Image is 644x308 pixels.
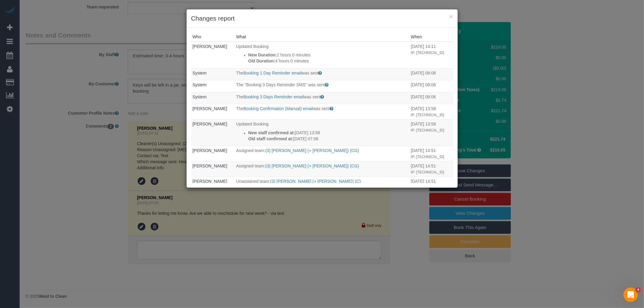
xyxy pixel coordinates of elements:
td: What [235,80,409,92]
td: Who [191,92,235,104]
th: What [235,32,409,42]
span: The "Booking 3 Days Reminder SMS" was sent [236,82,325,87]
a: Booking 1 Day Reminder email [243,71,302,75]
td: Who [191,177,235,192]
td: When [409,161,453,177]
td: What [235,104,409,119]
a: (3) [PERSON_NAME] (+ [PERSON_NAME]) (C) [270,179,361,184]
td: When [409,80,453,92]
sui-modal: Changes report [187,9,458,188]
strong: Old Duration: [248,59,275,63]
td: When [409,42,453,68]
span: Assigned team: [236,148,265,153]
small: IP: [TECHNICAL_ID] [411,155,444,159]
td: What [235,42,409,68]
a: System [193,82,207,87]
span: was sent [304,94,320,99]
small: IP: [TECHNICAL_ID] [411,113,444,117]
td: Who [191,42,235,68]
a: [PERSON_NAME] [193,164,227,168]
td: What [235,92,409,104]
p: 4 hours 0 minutes [248,58,408,64]
small: IP: [TECHNICAL_ID] [411,170,444,174]
span: The [236,106,243,111]
span: was sent [313,106,330,111]
strong: Old staff confirmed at: [248,136,293,141]
h3: Changes report [191,14,453,23]
span: Updated Booking [236,44,268,49]
td: When [409,177,453,192]
td: What [235,68,409,80]
td: When [409,146,453,161]
td: What [235,161,409,177]
strong: New staff confirmed at: [248,130,295,135]
strong: New Duration: [248,52,277,57]
td: What [235,146,409,161]
a: [PERSON_NAME] [193,122,227,126]
span: was sent [302,71,318,75]
iframe: Intercom live chat [623,287,638,302]
a: [PERSON_NAME] [193,179,227,184]
td: When [409,68,453,80]
small: IP: [TECHNICAL_ID] [411,51,444,55]
td: What [235,177,409,192]
th: When [409,32,453,42]
td: Who [191,146,235,161]
th: Who [191,32,235,42]
p: [DATE] 07:08 [248,136,408,142]
span: Assigned team: [236,164,265,168]
td: When [409,104,453,119]
span: 4 [636,287,641,292]
td: When [409,119,453,146]
td: Who [191,161,235,177]
a: [PERSON_NAME] [193,148,227,153]
td: Who [191,104,235,119]
small: IP: [TECHNICAL_ID] [411,128,444,132]
button: × [449,13,453,20]
a: (3) [PERSON_NAME] (+ [PERSON_NAME]) (CG) [265,148,359,153]
span: The [236,71,243,75]
a: System [193,94,207,99]
td: What [235,119,409,146]
a: Booking 3 Days Reminder email [243,94,304,99]
a: (3) [PERSON_NAME] (+ [PERSON_NAME]) (CG) [265,164,359,168]
a: [PERSON_NAME] [193,44,227,49]
p: 2 hours 0 minutes [248,52,408,58]
a: [PERSON_NAME] [193,106,227,111]
span: Unassigned team: [236,179,270,184]
a: Booking Confirmation (Manual) email [243,106,313,111]
span: The [236,94,243,99]
td: Who [191,119,235,146]
td: When [409,92,453,104]
span: Updated Booking [236,122,268,126]
a: System [193,71,207,75]
td: Who [191,68,235,80]
td: Who [191,80,235,92]
p: [DATE] 13:58 [248,130,408,136]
